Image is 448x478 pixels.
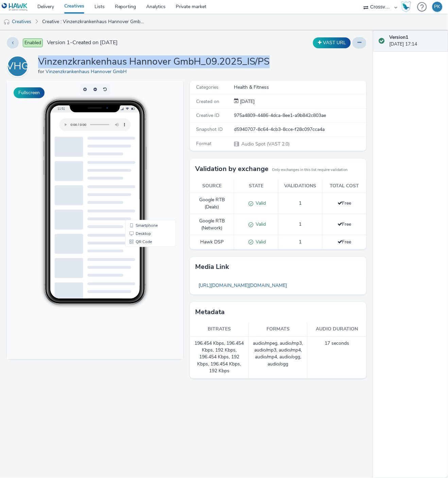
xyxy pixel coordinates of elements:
img: audio [3,19,10,25]
div: d5940707-8c64-4cb3-8cce-f28c097cca4a [234,126,366,133]
span: Desktop [129,151,144,155]
div: 975a4809-4486-4dca-8ee1-a9b842c803ae [234,112,366,119]
span: 1 [299,200,302,206]
span: 11:51 [51,26,58,30]
a: Creative : Vinzenzkrankenhaus Hannover GmbH_09.2025_IS/PS [39,14,151,30]
div: Duplicate the creative as a VAST URL [311,37,352,48]
span: Created on [196,98,219,105]
button: Fullscreen [14,87,45,98]
td: Google RTB (Deals) [190,193,234,214]
div: VHG [6,57,29,76]
td: 17 seconds [308,337,366,379]
span: Smartphone [129,143,151,147]
th: Validations [278,179,323,193]
th: Audio duration [308,323,366,337]
a: [URL][DOMAIN_NAME][DOMAIN_NAME] [195,279,290,292]
th: Formats [249,323,308,337]
td: audio/mpeg, audio/mp3, audio/mp3, audio/mp4, audio/mp4, audio/ogg, audio/ogg [249,337,308,379]
h3: Metadata [195,307,225,318]
span: QR Code [129,159,145,163]
td: 196.454 Kbps, 196.454 Kbps, 192 Kbps, 196.454 Kbps, 192 Kbps, 196.454 Kbps, 192 Kbps [190,337,249,379]
li: Smartphone [120,141,168,149]
th: State [234,179,278,193]
small: Only exchanges in this list require validation [272,167,348,173]
th: Source [190,179,234,193]
span: Creative ID [196,112,219,119]
span: Free [338,239,351,245]
span: Free [338,200,351,206]
span: 1 [299,221,302,227]
img: undefined Logo [2,3,28,11]
span: Version 1 - Created on [DATE] [47,39,118,47]
h3: Validation by exchange [195,164,269,174]
span: Valid [254,221,266,227]
td: Hawk DSP [190,235,234,250]
h1: Vinzenzkrankenhaus Hannover GmbH_09.2025_IS/PS [38,55,270,68]
li: QR Code [120,157,168,165]
div: Creation 28 August 2025, 17:14 [239,98,255,105]
span: 1 [299,239,302,245]
span: [DATE] [239,98,255,105]
th: Bitrates [190,323,249,337]
span: Free [338,221,351,227]
div: [DATE] 17:14 [390,34,443,48]
span: Valid [254,239,266,245]
button: VAST URL [313,37,351,48]
li: Desktop [120,149,168,157]
a: Hawk Academy [401,1,414,12]
span: Categories [196,84,219,90]
span: Audio Spot (VAST 2.0) [241,141,290,147]
div: PK [434,2,441,12]
span: for [38,68,46,75]
td: Google RTB (Network) [190,214,234,235]
h3: Media link [195,262,229,272]
span: Valid [254,200,266,206]
strong: Version 1 [390,34,409,40]
span: Enabled [23,38,43,47]
span: Snapshot ID [196,126,223,133]
div: Health & Fitness [234,84,366,91]
a: Vinzenzkrankenhaus Hannover GmbH [46,68,130,75]
th: Total cost [323,179,367,193]
img: Hawk Academy [401,1,411,12]
a: VHG [7,63,31,69]
span: Format [196,140,211,147]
